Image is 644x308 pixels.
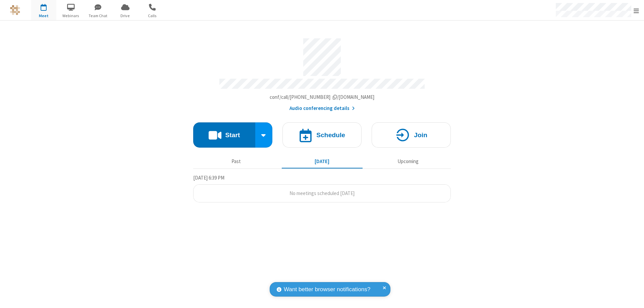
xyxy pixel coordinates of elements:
[270,94,375,100] span: Copy my meeting room link
[225,132,240,138] h4: Start
[255,122,273,148] div: Start conference options
[282,155,363,168] button: [DATE]
[193,174,451,203] section: Today's Meetings
[270,93,375,101] button: Copy my meeting room linkCopy my meeting room link
[372,122,451,148] button: Join
[113,13,138,19] span: Drive
[289,105,355,112] button: Audio conferencing details
[196,155,277,168] button: Past
[58,13,84,19] span: Webinars
[316,132,345,138] h4: Schedule
[193,122,255,148] button: Start
[289,190,355,196] span: No meetings scheduled [DATE]
[86,13,111,19] span: Team Chat
[193,33,451,112] section: Account details
[10,5,20,15] img: QA Selenium DO NOT DELETE OR CHANGE
[284,285,370,294] span: Want better browser notifications?
[140,13,165,19] span: Calls
[368,155,448,168] button: Upcoming
[414,132,427,138] h4: Join
[31,13,56,19] span: Meet
[282,122,362,148] button: Schedule
[193,175,224,181] span: [DATE] 6:39 PM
